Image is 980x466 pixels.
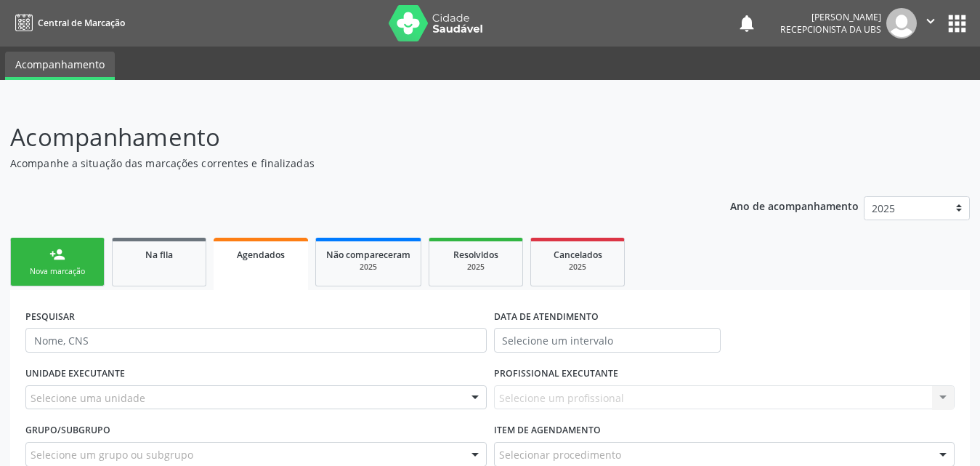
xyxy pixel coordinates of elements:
input: Nome, CNS [25,328,487,353]
label: DATA DE ATENDIMENTO [494,305,599,328]
label: Grupo/Subgrupo [25,419,110,442]
input: Selecione um intervalo [494,328,721,353]
div: 2025 [440,262,512,273]
img: img [886,8,917,39]
span: Resolvidos [453,249,498,261]
div: person_add [49,246,65,262]
div: [PERSON_NAME] [780,11,881,23]
div: Nova marcação [21,266,94,277]
a: Central de Marcação [10,11,125,35]
div: 2025 [541,262,614,273]
span: Na fila [145,249,173,261]
label: PROFISSIONAL EXECUTANTE [494,363,618,385]
span: Cancelados [554,249,602,261]
span: Selecione uma unidade [31,390,145,406]
span: Selecione um grupo ou subgrupo [31,447,193,462]
p: Acompanhe a situação das marcações correntes e finalizadas [10,156,682,171]
div: 2025 [326,262,410,273]
button: notifications [737,13,757,33]
button:  [917,8,944,39]
p: Ano de acompanhamento [730,196,859,214]
label: PESQUISAR [25,305,75,328]
button: apps [944,11,970,36]
label: Item de agendamento [494,419,601,442]
i:  [923,13,939,29]
span: Central de Marcação [38,17,125,29]
label: UNIDADE EXECUTANTE [25,363,125,385]
span: Selecionar procedimento [499,447,621,462]
span: Não compareceram [326,249,410,261]
a: Acompanhamento [5,52,115,80]
span: Agendados [237,249,285,261]
p: Acompanhamento [10,119,682,156]
span: Recepcionista da UBS [780,23,881,36]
